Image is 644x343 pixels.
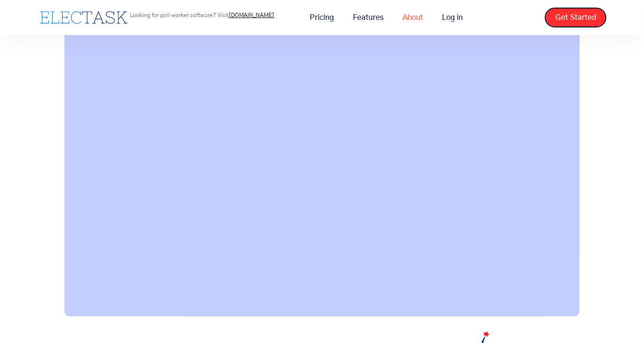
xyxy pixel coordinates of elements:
[301,8,344,27] a: Pricing
[344,8,394,27] a: Features
[394,8,433,27] a: About
[433,8,473,27] a: Log in
[545,8,607,27] a: Get Started
[229,12,274,18] a: [DOMAIN_NAME]
[37,9,130,26] a: home
[130,12,274,18] p: Looking for poll worker software? Visit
